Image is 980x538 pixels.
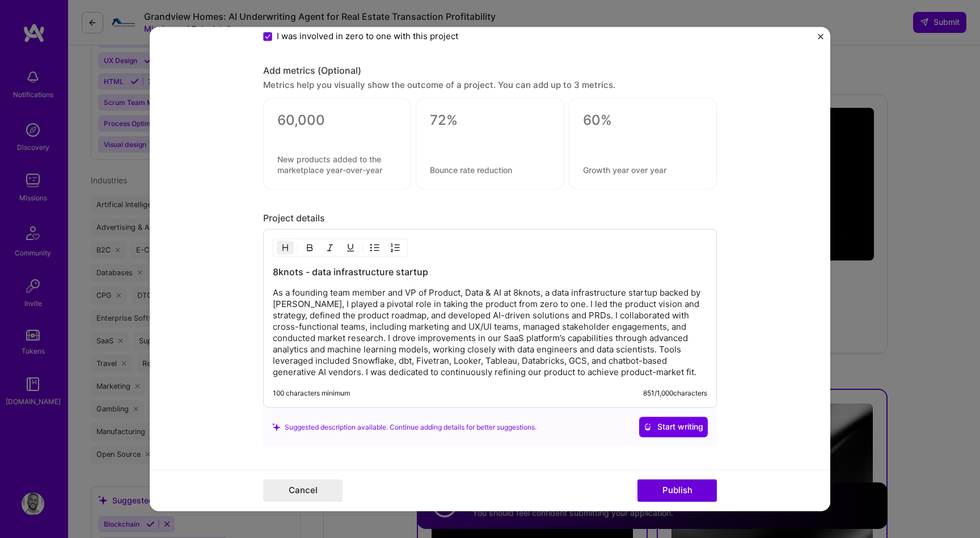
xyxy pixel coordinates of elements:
button: Publish [637,480,717,502]
div: Project details [263,213,717,225]
div: Metrics help you visually show the outcome of a project. You can add up to 3 metrics. [263,79,717,91]
img: UL [370,243,379,253]
div: Suggested description available. Continue adding details for better suggestions. [272,421,537,433]
img: Bold [305,243,314,253]
div: Add metrics (Optional) [263,65,717,77]
i: icon SuggestedTeams [272,423,280,431]
span: Start writing [644,422,703,433]
img: Italic [326,243,335,253]
span: I was involved in zero to one with this project [277,30,458,42]
button: Start writing [639,417,708,438]
h3: 8knots - data infrastructure startup [273,266,707,279]
img: Heading [281,243,290,253]
div: 100 characters minimum [273,389,350,398]
img: Divider [297,241,298,255]
img: OL [391,243,400,253]
button: Cancel [263,480,343,502]
button: Close [818,33,823,45]
i: icon CrystalBallWhite [644,423,652,431]
div: 851 / 1,000 characters [643,389,707,398]
p: As a founding team member and VP of Product, Data & AI at 8knots, a data infrastructure startup b... [273,288,707,379]
img: Underline [346,243,355,253]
